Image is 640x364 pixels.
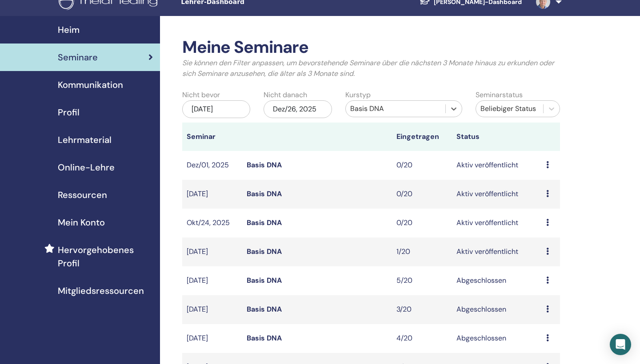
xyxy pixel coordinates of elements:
th: Seminar [182,123,242,151]
div: Open Intercom Messenger [610,334,631,355]
td: 1/20 [392,237,452,266]
span: Heim [58,23,80,36]
label: Kurstyp [345,90,371,100]
div: [DATE] [182,100,250,118]
span: Ressourcen [58,188,107,202]
td: 0/20 [392,209,452,237]
td: Okt/24, 2025 [182,209,242,237]
td: [DATE] [182,324,242,353]
td: [DATE] [182,237,242,266]
span: Mitgliedsressourcen [58,284,144,297]
td: [DATE] [182,266,242,295]
span: Kommunikation [58,78,123,91]
span: Hervorgehobenes Profil [58,243,153,270]
span: Online-Lehre [58,161,115,174]
a: Basis DNA [247,189,282,198]
td: Aktiv veröffentlicht [452,209,542,237]
td: 3/20 [392,295,452,324]
td: Abgeschlossen [452,324,542,353]
td: 5/20 [392,266,452,295]
div: Beliebiger Status [480,103,539,114]
a: Basis DNA [247,333,282,343]
a: Basis DNA [247,305,282,314]
p: Sie können den Filter anpassen, um bevorstehende Seminare über die nächsten 3 Monate hinaus zu er... [182,58,560,79]
div: Dez/26, 2025 [264,100,332,118]
a: Basis DNA [247,160,282,170]
th: Status [452,123,542,151]
h2: Meine Seminare [182,37,560,58]
td: 0/20 [392,180,452,209]
span: Profil [58,106,80,119]
td: 0/20 [392,151,452,180]
div: Basis DNA [350,103,441,114]
td: Abgeschlossen [452,295,542,324]
th: Eingetragen [392,123,452,151]
a: Basis DNA [247,276,282,285]
td: [DATE] [182,295,242,324]
td: Dez/01, 2025 [182,151,242,180]
td: Abgeschlossen [452,266,542,295]
span: Lehrmaterial [58,133,112,146]
span: Seminare [58,51,98,64]
td: 4/20 [392,324,452,353]
td: [DATE] [182,180,242,209]
td: Aktiv veröffentlicht [452,237,542,266]
label: Nicht bevor [182,90,220,100]
span: Mein Konto [58,216,105,229]
a: Basis DNA [247,218,282,227]
td: Aktiv veröffentlicht [452,151,542,180]
td: Aktiv veröffentlicht [452,180,542,209]
a: Basis DNA [247,247,282,256]
label: Seminarstatus [476,90,523,100]
label: Nicht danach [264,90,307,100]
